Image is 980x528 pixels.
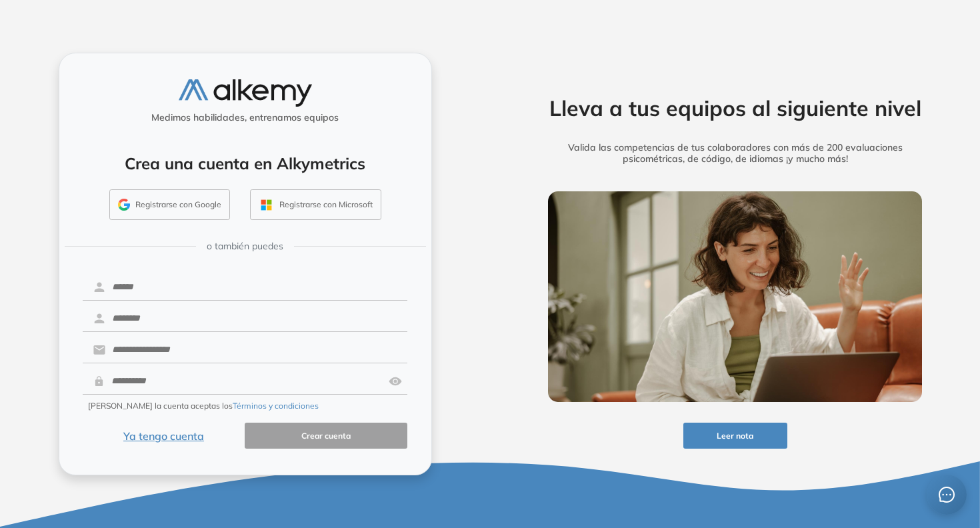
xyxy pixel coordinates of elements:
h5: Valida las competencias de tus colaboradores con más de 200 evaluaciones psicométricas, de código... [527,142,943,165]
img: logo-alkemy [179,79,312,107]
img: GMAIL_ICON [118,199,130,211]
h4: Crea una cuenta en Alkymetrics [77,154,414,173]
button: Registrarse con Microsoft [250,189,381,220]
button: Registrarse con Google [109,189,230,220]
button: Ya tengo cuenta [83,423,245,449]
button: Términos y condiciones [233,400,319,412]
span: [PERSON_NAME] la cuenta aceptas los [88,400,319,412]
h5: Medimos habilidades, entrenamos equipos [65,112,426,123]
span: message [939,487,955,503]
h2: Lleva a tus equipos al siguiente nivel [527,95,943,121]
img: asd [389,369,402,394]
span: o también puedes [207,239,283,253]
img: img-more-info [548,191,923,402]
img: OUTLOOK_ICON [259,197,274,213]
button: Leer nota [683,423,787,449]
button: Crear cuenta [245,423,407,449]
